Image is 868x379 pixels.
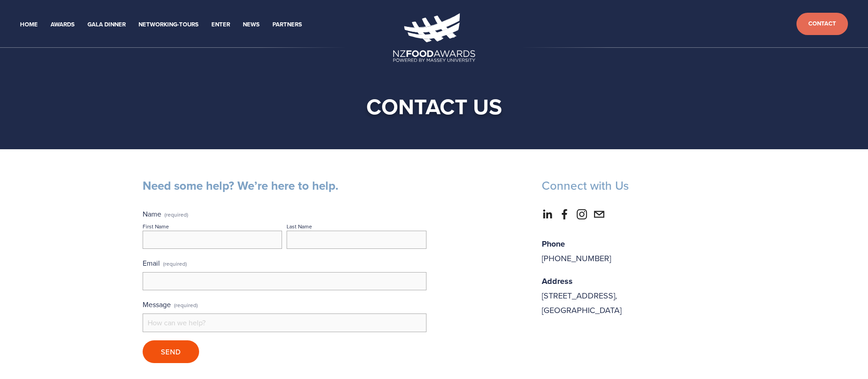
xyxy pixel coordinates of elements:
[576,209,587,220] a: Instagram
[243,20,260,30] a: News
[542,238,565,250] strong: Phone
[157,93,711,120] h1: Contact US
[143,222,169,230] div: First Name
[542,209,553,220] a: LinkedIn
[542,178,726,193] h3: Connect with Us
[211,20,230,30] a: Enter
[287,222,312,230] div: Last Name
[143,340,199,363] button: SendSend
[143,177,339,194] strong: Need some help? We’re here to help.
[143,313,426,332] input: How can we help?
[594,209,605,220] a: nzfoodawards@massey.ac.nz
[87,20,126,30] a: Gala Dinner
[272,20,302,30] a: Partners
[164,212,188,217] span: (required)
[542,275,573,287] strong: Address
[143,258,160,268] span: Email
[161,347,181,357] span: Send
[542,237,726,266] p: [PHONE_NUMBER]
[163,257,187,270] span: (required)
[542,274,726,318] p: [STREET_ADDRESS], [GEOGRAPHIC_DATA]
[559,209,570,220] a: Abbie Harris
[51,20,75,30] a: Awards
[139,20,199,30] a: Networking-Tours
[143,299,171,309] span: Message
[174,298,198,312] span: (required)
[20,20,38,30] a: Home
[143,209,161,219] span: Name
[796,13,848,35] a: Contact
